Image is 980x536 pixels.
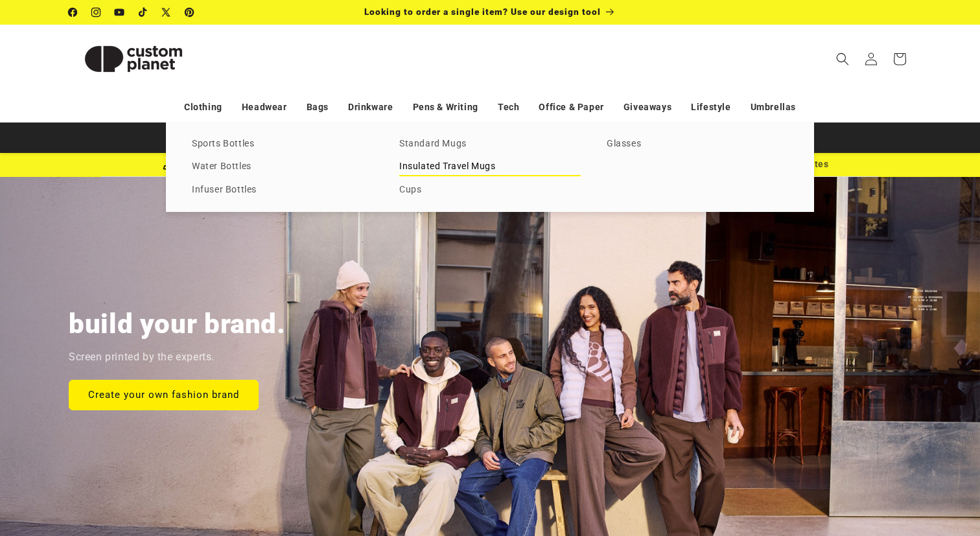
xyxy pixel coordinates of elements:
a: Drinkware [348,96,393,119]
a: Water Bottles [192,158,373,176]
span: Looking to order a single item? Use our design tool [364,6,601,17]
summary: Search [828,45,857,73]
a: Cups [399,181,581,199]
a: Clothing [184,96,222,119]
a: Headwear [242,96,287,119]
a: Glasses [607,135,788,153]
a: Office & Paper [539,96,603,119]
a: Giveaways [624,96,671,119]
a: Umbrellas [751,96,796,119]
a: Tech [498,96,519,119]
a: Lifestyle [691,96,730,119]
a: Sports Bottles [192,135,373,153]
h2: build your brand. [69,307,286,342]
a: Create your own fashion brand [69,379,259,410]
a: Infuser Bottles [192,181,373,199]
img: Custom Planet [69,30,198,88]
a: Pens & Writing [413,96,478,119]
a: Insulated Travel Mugs [399,158,581,176]
a: Bags [307,96,329,119]
a: Standard Mugs [399,135,581,153]
p: Screen printed by the experts. [69,348,215,367]
iframe: Chat Widget [758,396,980,536]
a: Custom Planet [64,25,204,93]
